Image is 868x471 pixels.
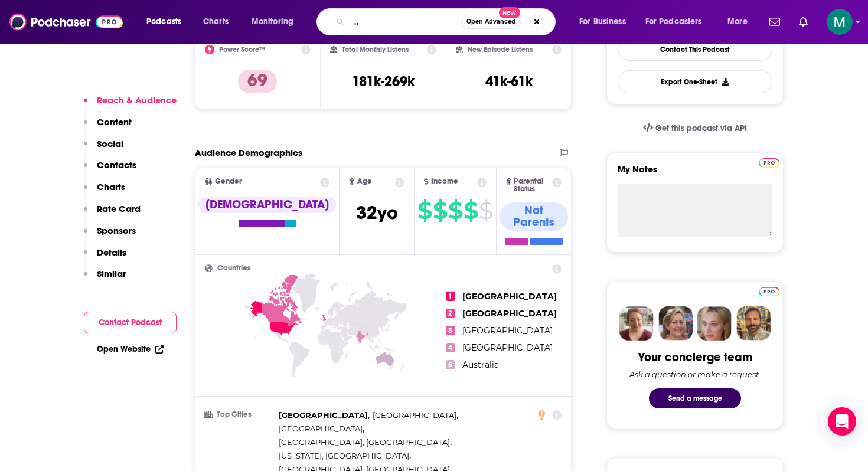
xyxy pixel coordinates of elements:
h3: 181k-269k [352,73,415,90]
p: Rate Card [97,203,141,214]
span: $ [417,201,432,220]
button: open menu [719,12,762,31]
p: Contacts [97,159,136,171]
span: [GEOGRAPHIC_DATA] [462,308,557,319]
h2: Power Score™ [219,45,265,54]
img: Jules Profile [697,306,732,341]
div: Open Intercom Messenger [828,407,856,436]
span: , [279,408,370,422]
span: 2 [446,309,455,318]
span: [GEOGRAPHIC_DATA] [462,342,553,353]
p: Charts [97,181,125,192]
p: Similar [97,268,126,279]
img: Sydney Profile [619,306,654,341]
h2: Audience Demographics [195,147,302,158]
span: , [279,436,452,449]
span: 1 [446,292,455,301]
span: Monitoring [252,14,293,30]
span: [GEOGRAPHIC_DATA] [462,325,553,336]
span: [GEOGRAPHIC_DATA] [279,424,363,433]
button: Social [84,138,123,160]
span: Income [431,178,458,185]
span: For Podcasters [645,14,702,30]
p: Sponsors [97,225,136,236]
a: Contact This Podcast [618,38,772,61]
div: [DEMOGRAPHIC_DATA] [198,197,336,213]
button: Reach & Audience [84,94,177,116]
span: Get this podcast via API [655,123,747,133]
a: Pro website [759,156,779,168]
h2: Total Monthly Listens [342,45,409,54]
a: Get this podcast via API [634,114,756,143]
button: open menu [571,12,641,31]
button: Open AdvancedNew [461,15,521,29]
img: Podchaser - Follow, Share and Rate Podcasts [9,11,123,33]
a: Pro website [759,285,779,296]
button: Show profile menu [827,9,853,35]
span: Parental Status [514,178,550,193]
button: Contacts [84,159,136,181]
span: Countries [217,264,251,272]
a: Open Website [97,344,164,354]
span: , [279,422,364,436]
button: Export One-Sheet [618,70,772,93]
img: User Profile [827,9,853,35]
span: [GEOGRAPHIC_DATA] [279,410,368,420]
span: Podcasts [146,14,181,30]
button: Content [84,116,132,138]
span: 5 [446,360,455,369]
p: Details [97,247,126,258]
h2: New Episode Listens [468,45,533,54]
button: Contact Podcast [84,312,177,333]
span: Open Advanced [466,19,515,25]
span: , [279,449,411,463]
p: Reach & Audience [97,94,177,106]
span: More [727,14,748,30]
span: [GEOGRAPHIC_DATA], [GEOGRAPHIC_DATA] [279,437,450,447]
input: Search podcasts, credits, & more... [349,12,461,31]
span: $ [433,201,447,220]
img: Barbara Profile [658,306,693,341]
span: 3 [446,326,455,335]
img: Podchaser Pro [759,158,779,168]
button: Send a message [649,388,741,408]
p: 69 [238,70,277,93]
a: Show notifications dropdown [765,12,785,32]
p: Content [97,116,132,127]
button: open menu [243,12,309,31]
button: Charts [84,181,125,203]
span: Australia [462,359,499,370]
h3: Top Cities [205,411,274,418]
span: Age [357,178,372,185]
div: Not Parents [500,202,568,231]
span: , [373,408,458,422]
a: Charts [195,12,236,31]
div: Ask a question or make a request. [629,369,761,379]
button: Rate Card [84,203,141,225]
p: Social [97,138,123,149]
span: [US_STATE], [GEOGRAPHIC_DATA] [279,451,409,460]
span: 4 [446,343,455,352]
button: open menu [638,12,719,31]
button: Sponsors [84,225,136,247]
a: Show notifications dropdown [794,12,812,32]
span: [GEOGRAPHIC_DATA] [373,410,456,420]
span: $ [464,201,478,220]
button: Details [84,247,126,269]
img: Podchaser Pro [759,287,779,296]
img: Jon Profile [736,306,771,341]
label: My Notes [618,163,772,184]
span: 32 yo [356,201,398,224]
span: $ [448,201,462,220]
button: Similar [84,268,126,290]
span: For Business [579,14,626,30]
span: Gender [215,178,242,185]
h3: 41k-61k [485,73,533,90]
span: $ [479,201,492,220]
span: New [499,7,520,18]
span: Charts [203,14,229,30]
button: open menu [138,12,197,31]
span: Logged in as milan.penny [827,9,853,35]
span: [GEOGRAPHIC_DATA] [462,291,557,302]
